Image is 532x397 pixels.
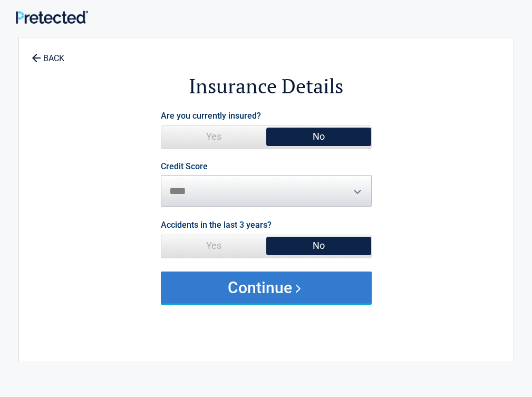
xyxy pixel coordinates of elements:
span: No [266,126,371,147]
span: No [266,235,371,256]
button: Continue [161,272,372,303]
label: Accidents in the last 3 years? [161,218,272,232]
h2: Insurance Details [77,73,456,100]
a: BACK [30,44,66,63]
label: Are you currently insured? [161,109,261,123]
span: Yes [161,126,266,147]
span: Yes [161,235,266,256]
img: Main Logo [16,11,88,24]
label: Credit Score [161,162,208,171]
